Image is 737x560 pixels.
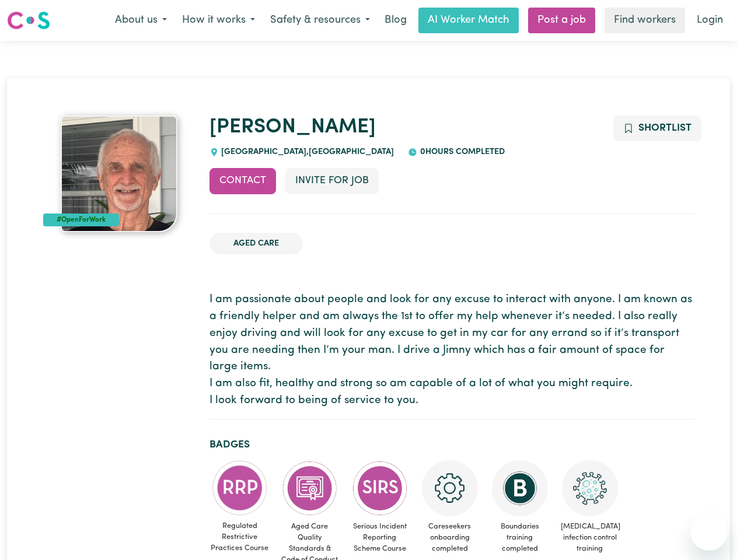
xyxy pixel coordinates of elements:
h2: Badges [209,439,694,451]
li: Aged Care [209,233,303,255]
img: CS Academy: Boundaries in care and support work course completed [492,460,548,516]
span: Boundaries training completed [490,516,550,559]
span: Serious Incident Reporting Scheme Course [350,516,410,559]
span: Regulated Restrictive Practices Course [209,516,270,559]
button: How it works [174,8,263,33]
iframe: Button to launch messaging window [690,513,728,551]
button: Invite for Job [285,168,379,194]
span: [GEOGRAPHIC_DATA] , [GEOGRAPHIC_DATA] [219,148,394,156]
p: I am passionate about people and look for any excuse to interact with anyone. I am known as a fri... [209,292,694,409]
span: Careseekers onboarding completed [420,516,480,559]
span: Shortlist [638,123,691,133]
img: CS Academy: Serious Incident Reporting Scheme course completed [352,460,408,516]
a: Post a job [528,8,595,33]
img: Careseekers logo [7,10,50,31]
a: Find workers [605,8,685,33]
img: CS Academy: COVID-19 Infection Control Training course completed [562,460,618,516]
a: Login [690,8,730,33]
button: About us [107,8,174,33]
a: [PERSON_NAME] [209,117,376,138]
img: CS Academy: Aged Care Quality Standards & Code of Conduct course completed [282,460,338,516]
a: AI Worker Match [418,8,519,33]
img: CS Academy: Regulated Restrictive Practices course completed [212,460,268,516]
button: Contact [209,168,276,194]
span: [MEDICAL_DATA] infection control training [560,516,620,559]
a: Blog [378,8,414,33]
div: #OpenForWork [43,213,120,226]
a: Kenneth's profile picture'#OpenForWork [43,116,195,232]
img: CS Academy: Careseekers Onboarding course completed [422,460,478,516]
span: 0 hours completed [417,148,505,156]
a: Careseekers logo [7,7,50,34]
img: Kenneth [61,116,177,232]
button: Add to shortlist [613,116,701,141]
button: Safety & resources [263,8,378,33]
